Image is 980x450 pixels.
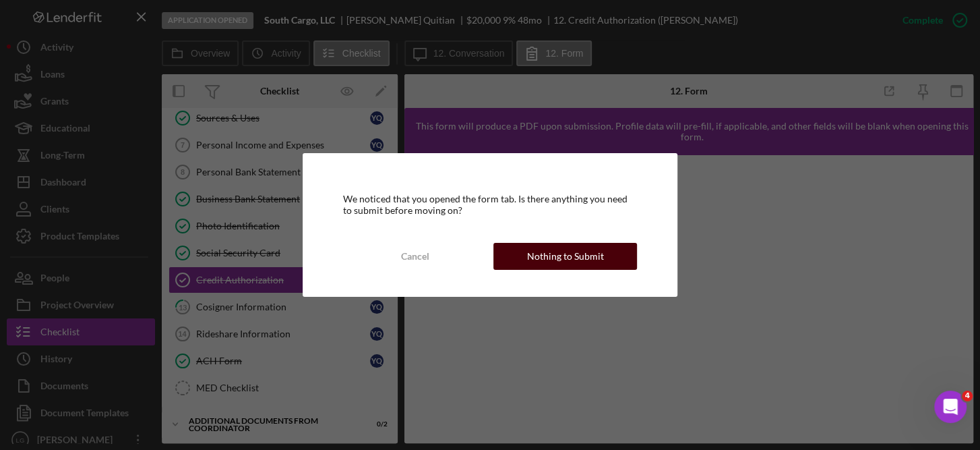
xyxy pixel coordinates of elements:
[343,243,487,270] button: Cancel
[527,243,604,270] div: Nothing to Submit
[493,243,637,270] button: Nothing to Submit
[343,194,637,215] div: We noticed that you opened the form tab. Is there anything you need to submit before moving on?
[962,391,973,401] span: 4
[400,243,429,270] div: Cancel
[934,391,967,423] iframe: Intercom live chat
